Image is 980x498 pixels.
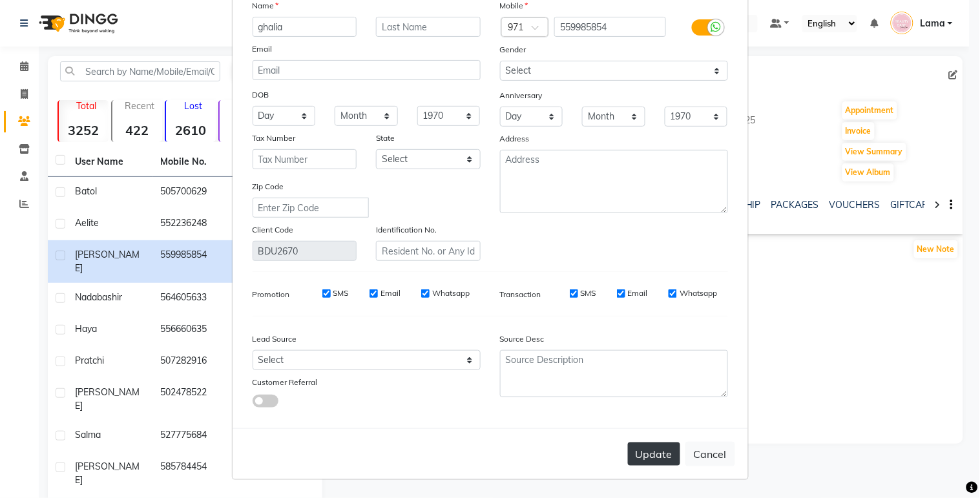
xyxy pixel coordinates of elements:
[628,442,680,466] button: Update
[376,17,481,37] input: Last Name
[253,89,269,101] label: DOB
[376,241,481,261] input: Resident No. or Any Id
[500,90,543,101] label: Anniversary
[376,132,395,144] label: State
[500,133,530,145] label: Address
[253,181,284,192] label: Zip Code
[253,149,357,169] input: Tax Number
[381,287,401,299] label: Email
[253,60,481,80] input: Email
[253,241,357,261] input: Client Code
[500,333,545,345] label: Source Desc
[253,198,369,218] input: Enter Zip Code
[500,289,541,300] label: Transaction
[680,287,717,299] label: Whatsapp
[253,132,296,144] label: Tax Number
[333,287,349,299] label: SMS
[376,224,437,236] label: Identification No.
[685,442,735,466] button: Cancel
[432,287,470,299] label: Whatsapp
[253,17,357,37] input: First Name
[628,287,648,299] label: Email
[253,224,294,236] label: Client Code
[500,44,526,56] label: Gender
[581,287,596,299] label: SMS
[253,289,290,300] label: Promotion
[554,17,666,37] input: Mobile
[253,333,297,345] label: Lead Source
[253,43,273,55] label: Email
[253,377,318,388] label: Customer Referral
